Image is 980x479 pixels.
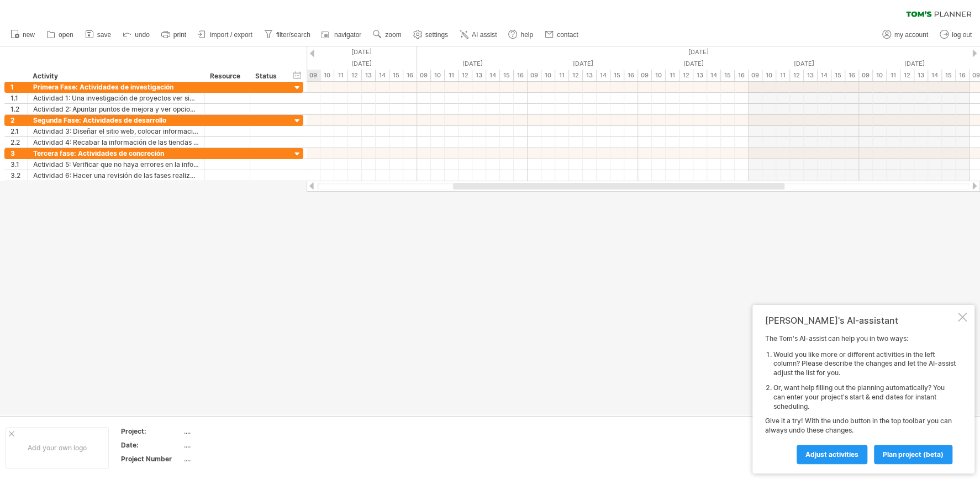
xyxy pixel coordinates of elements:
a: AI assist [457,28,500,42]
a: new [8,28,38,42]
div: 12 [569,70,583,81]
div: .... [184,427,277,436]
div: Sunday, 5 October 2025 [859,58,970,70]
div: 13 [472,70,486,81]
div: 1.1 [10,93,27,103]
div: 09 [859,70,873,81]
a: zoom [370,28,404,42]
div: 16 [403,70,417,81]
div: 15 [500,70,514,81]
div: Tercera fase: Actividades de concreción [33,148,199,159]
div: 16 [956,70,970,81]
div: Wednesday, 1 October 2025 [417,58,528,70]
div: 15 [610,70,624,81]
div: Actividad 5: Verificar que no haya errores en la información y corregirlos. [33,159,199,170]
a: navigator [319,28,365,42]
span: my account [894,31,928,39]
span: save [97,31,111,39]
div: 3.1 [10,159,27,170]
div: 12 [679,70,693,81]
div: Activity [33,71,198,82]
div: 11 [334,70,348,81]
span: log out [952,31,972,39]
div: 13 [362,70,376,81]
a: save [82,28,114,42]
div: 09 [528,70,541,81]
div: Friday, 3 October 2025 [638,58,749,70]
div: Add your own logo [6,427,109,469]
div: 11 [666,70,679,81]
a: filter/search [261,28,314,42]
span: navigator [334,31,361,39]
div: 13 [583,70,597,81]
div: 10 [320,70,334,81]
span: filter/search [276,31,310,39]
span: Adjust activities [805,450,858,459]
div: 16 [735,70,749,81]
div: Thursday, 2 October 2025 [528,58,638,70]
div: 11 [776,70,790,81]
div: 09 [638,70,652,81]
div: 15 [389,70,403,81]
div: 11 [887,70,900,81]
li: Or, want help filling out the planning automatically? You can enter your project's start & end da... [773,383,956,411]
a: Adjust activities [797,445,867,464]
div: 12 [790,70,804,81]
div: 15 [721,70,735,81]
div: 10 [762,70,776,81]
div: 12 [900,70,914,81]
span: import / export [210,31,252,39]
a: open [44,28,77,42]
a: help [505,28,536,42]
div: 09 [307,70,320,81]
div: 2.2 [10,137,27,148]
div: 09 [749,70,762,81]
div: 2.1 [10,126,27,136]
div: Actividad 3: Diseñar el sitio web, colocar información necesaria relevante. [33,126,199,136]
span: plan project (beta) [883,450,944,459]
span: help [520,31,533,39]
div: 14 [707,70,721,81]
div: Date: [121,440,182,450]
div: The Tom's AI-assist can help you in two ways: Give it a try! With the undo button in the top tool... [765,334,956,464]
div: 2 [10,115,27,125]
div: .... [184,440,277,450]
div: 16 [514,70,528,81]
span: undo [135,31,150,39]
div: 13 [914,70,928,81]
div: Segunda Fase: Actividades de desarrollo [33,115,199,125]
div: Actividad 2: Apuntar puntos de mejora y ver opciones de tiendas, realizar pruebas en el sitio web. [33,104,199,114]
div: 10 [431,70,445,81]
div: 10 [652,70,666,81]
div: 1.2 [10,104,27,114]
div: 1 [10,82,27,92]
div: 14 [376,70,389,81]
div: 15 [942,70,956,81]
div: Project: [121,427,182,436]
div: 10 [873,70,887,81]
div: Actividad 1: Una investigación de proyectos ver similitudes y diferencias. [33,93,199,103]
div: Tuesday, 30 September 2025 [307,58,417,70]
div: 13 [693,70,707,81]
span: new [23,31,35,39]
div: 14 [597,70,610,81]
div: Saturday, 4 October 2025 [749,58,859,70]
span: settings [425,31,448,39]
div: [PERSON_NAME]'s AI-assistant [765,315,956,326]
a: plan project (beta) [874,445,952,464]
div: 12 [348,70,362,81]
span: contact [557,31,578,39]
div: 14 [818,70,831,81]
div: 11 [555,70,569,81]
div: 14 [486,70,500,81]
div: 16 [624,70,638,81]
div: 15 [831,70,845,81]
div: 3 [10,148,27,159]
div: 11 [445,70,459,81]
div: 10 [541,70,555,81]
a: contact [542,28,582,42]
div: Primera Fase: Actividades de investigación [33,82,199,92]
a: log out [937,28,975,42]
li: Would you like more or different activities in the left column? Please describe the changes and l... [773,350,956,378]
div: 3.2 [10,170,27,181]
